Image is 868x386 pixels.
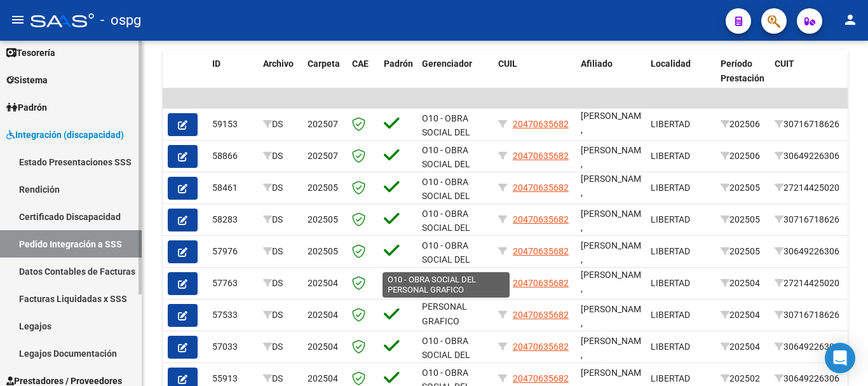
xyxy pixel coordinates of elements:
[422,177,470,230] span: O10 - OBRA SOCIAL DEL PERSONAL GRAFICO
[721,212,764,227] div: 202505
[775,371,847,386] div: 30649226306
[263,149,297,163] div: DS
[581,304,649,329] span: [PERSON_NAME] ,
[651,341,690,352] span: LIBERTAD
[651,59,691,69] span: Localidad
[308,310,338,320] span: 202504
[581,336,649,361] span: [PERSON_NAME] ,
[100,6,141,34] span: - ospg
[493,50,576,106] datatable-header-cell: CUIL
[770,50,852,106] datatable-header-cell: CUIT
[721,59,764,83] span: Período Prestación
[308,119,338,129] span: 202507
[513,151,569,161] span: 20470635682
[212,308,253,322] div: 57533
[212,276,253,291] div: 57763
[651,373,690,383] span: LIBERTAD
[384,59,413,69] span: Padrón
[775,340,847,354] div: 30649226306
[651,151,690,161] span: LIBERTAD
[775,276,847,291] div: 27214425020
[651,119,690,129] span: LIBERTAD
[263,308,297,322] div: DS
[6,128,124,142] span: Integración (discapacidad)
[422,209,470,262] span: O10 - OBRA SOCIAL DEL PERSONAL GRAFICO
[581,240,649,265] span: [PERSON_NAME] ,
[775,59,794,69] span: CUIT
[513,183,569,193] span: 20470635682
[775,212,847,227] div: 30716718626
[422,240,470,294] span: O10 - OBRA SOCIAL DEL PERSONAL GRAFICO
[10,12,25,27] mat-icon: menu
[379,50,417,106] datatable-header-cell: Padrón
[721,308,764,322] div: 202504
[581,209,649,233] span: [PERSON_NAME] ,
[212,181,253,195] div: 58461
[6,73,48,87] span: Sistema
[212,117,253,132] div: 59153
[258,50,302,106] datatable-header-cell: Archivo
[775,308,847,322] div: 30716718626
[308,214,338,224] span: 202505
[721,149,764,163] div: 202506
[721,340,764,354] div: 202504
[422,145,470,198] span: O10 - OBRA SOCIAL DEL PERSONAL GRAFICO
[263,59,294,69] span: Archivo
[775,244,847,259] div: 30649226306
[212,244,253,259] div: 57976
[263,244,297,259] div: DS
[651,310,690,320] span: LIBERTAD
[581,59,613,69] span: Afiliado
[775,149,847,163] div: 30649226306
[721,244,764,259] div: 202505
[825,343,855,373] div: Open Intercom Messenger
[212,149,253,163] div: 58866
[513,119,569,129] span: 20470635682
[347,50,379,106] datatable-header-cell: CAE
[513,373,569,383] span: 20470635682
[308,278,338,288] span: 202504
[721,117,764,132] div: 202506
[576,50,646,106] datatable-header-cell: Afiliado
[308,373,338,383] span: 202504
[721,371,764,386] div: 202502
[6,100,47,114] span: Padrón
[513,246,569,256] span: 20470635682
[417,50,493,106] datatable-header-cell: Gerenciador
[581,145,649,170] span: [PERSON_NAME] ,
[422,273,470,326] span: O10 - OBRA SOCIAL DEL PERSONAL GRAFICO
[308,246,338,256] span: 202505
[308,341,338,352] span: 202504
[263,371,297,386] div: DS
[212,371,253,386] div: 55913
[513,341,569,352] span: 20470635682
[263,276,297,291] div: DS
[721,181,764,195] div: 202505
[715,50,770,106] datatable-header-cell: Período Prestación
[263,181,297,195] div: DS
[212,59,220,69] span: ID
[302,50,347,106] datatable-header-cell: Carpeta
[775,117,847,132] div: 30716718626
[308,151,338,161] span: 202507
[498,59,517,69] span: CUIL
[263,117,297,132] div: DS
[775,181,847,195] div: 27214425020
[212,212,253,227] div: 58283
[651,183,690,193] span: LIBERTAD
[721,276,764,291] div: 202504
[651,214,690,224] span: LIBERTAD
[513,310,569,320] span: 20470635682
[308,183,338,193] span: 202505
[308,59,340,69] span: Carpeta
[422,59,472,69] span: Gerenciador
[6,46,55,60] span: Tesorería
[651,246,690,256] span: LIBERTAD
[422,113,470,167] span: O10 - OBRA SOCIAL DEL PERSONAL GRAFICO
[212,340,253,354] div: 57033
[651,278,690,288] span: LIBERTAD
[263,340,297,354] div: DS
[513,278,569,288] span: 20470635682
[263,212,297,227] div: DS
[422,272,470,326] span: O10 - OBRA SOCIAL DEL PERSONAL GRAFICO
